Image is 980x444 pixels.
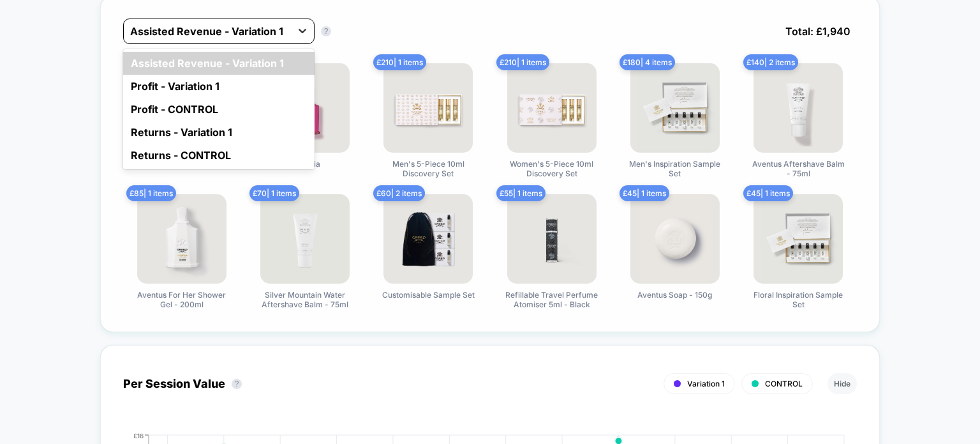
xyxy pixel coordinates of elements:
span: Men's Inspiration Sample Set [627,159,723,178]
span: Refillable Travel Perfume Atomiser 5ml - Black [504,290,600,309]
img: Men's 5-Piece 10ml Discovery Set [383,63,473,153]
img: Customisable Sample Set [383,194,473,284]
img: Men's Inspiration Sample Set [630,63,720,153]
img: Aventus Aftershave Balm - 75ml [754,63,843,153]
span: Aventus Soap - 150g [637,290,712,300]
span: Customisable Sample Set [382,290,475,300]
img: Refillable Travel Perfume Atomiser 5ml - Black [507,194,597,284]
img: Women's 5-Piece 10ml Discovery Set [507,63,597,153]
span: £ 140 | 2 items [743,54,798,70]
img: Aventus For Her Shower Gel - 200ml [137,194,226,284]
img: Aventus Soap - 150g [630,194,720,284]
span: Men's 5-Piece 10ml Discovery Set [380,159,476,178]
span: Variation 1 [687,379,725,388]
span: £ 45 | 1 items [620,185,669,201]
span: Aventus For Her Shower Gel - 200ml [134,290,230,309]
span: £ 210 | 1 items [496,54,549,70]
tspan: £16 [133,431,144,439]
div: Returns - CONTROL [123,144,315,167]
img: Floral Inspiration Sample Set [754,194,843,284]
span: Women's 5-Piece 10ml Discovery Set [504,159,600,178]
button: Hide [828,373,857,394]
span: £ 60 | 2 items [373,185,425,201]
button: ? [232,379,242,389]
div: Profit - Variation 1 [123,75,315,98]
div: Assisted Revenue - Variation 1 [123,52,315,75]
span: £ 180 | 4 items [620,54,675,70]
img: Silver Mountain Water Aftershave Balm - 75ml [260,194,350,284]
div: Profit - CONTROL [123,98,315,121]
div: Returns - Variation 1 [123,121,315,144]
span: Silver Mountain Water Aftershave Balm - 75ml [257,290,353,309]
span: £ 45 | 1 items [743,185,793,201]
button: ? [321,26,331,36]
span: £ 210 | 1 items [373,54,426,70]
span: £ 85 | 1 items [126,185,176,201]
span: £ 55 | 1 items [496,185,546,201]
span: £ 70 | 1 items [249,185,299,201]
span: CONTROL [765,379,803,388]
span: Total: £ 1,940 [779,19,857,44]
span: Aventus Aftershave Balm - 75ml [750,159,846,178]
span: Floral Inspiration Sample Set [750,290,846,309]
